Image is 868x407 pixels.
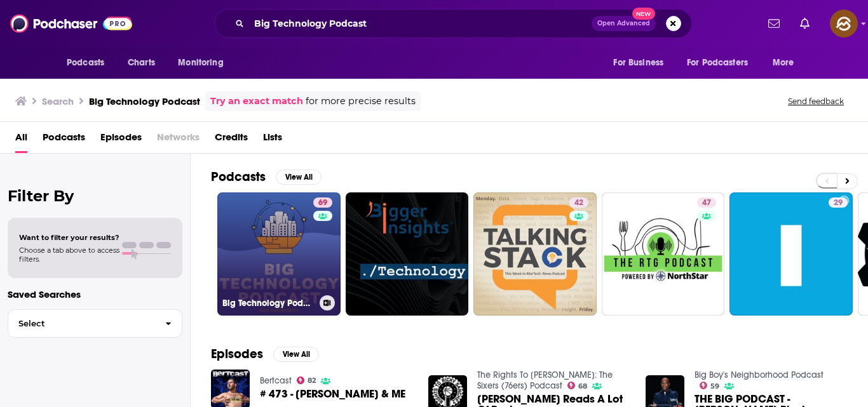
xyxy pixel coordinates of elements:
span: More [773,54,794,72]
a: Try an exact match [210,94,303,109]
span: New [632,8,655,20]
a: 68 [567,382,588,389]
a: 69Big Technology Podcast [217,192,341,316]
span: Select [8,319,155,328]
a: EpisodesView All [211,346,319,362]
p: Saved Searches [8,288,182,300]
a: 47 [697,197,716,208]
span: 68 [578,384,587,389]
a: 69 [313,197,332,208]
button: open menu [169,51,240,75]
button: View All [276,170,322,185]
span: Choose a tab above to access filters. [19,246,119,264]
a: Lists [263,127,282,153]
img: Podchaser - Follow, Share and Rate Podcasts [10,11,132,36]
h3: Big Technology Podcast [89,95,200,107]
span: # 473 - [PERSON_NAME] & ME [260,389,405,399]
button: Open AdvancedNew [592,16,656,31]
button: open menu [58,51,121,75]
span: 59 [710,384,719,389]
button: open menu [679,51,766,75]
span: For Business [613,54,663,72]
a: 42 [569,197,588,208]
span: Logged in as hey85204 [830,10,858,37]
a: 59 [700,382,720,389]
a: Show notifications dropdown [763,13,785,34]
a: Show notifications dropdown [795,13,815,34]
h2: Podcasts [211,169,266,185]
span: Want to filter your results? [19,233,119,242]
span: Charts [128,54,155,72]
button: Send feedback [784,96,848,107]
button: open menu [764,51,810,75]
a: The Rights To Ricky Sanchez: The Sixers (76ers) Podcast [477,370,613,391]
div: Search podcasts, credits, & more... [214,9,692,38]
a: Episodes [100,127,142,153]
span: Open Advanced [597,20,650,27]
img: User Profile [830,10,858,37]
a: 42 [473,192,597,316]
span: 29 [834,197,843,210]
span: for more precise results [306,94,416,109]
a: Big Boy's Neighborhood Podcast [695,370,824,380]
a: Charts [119,51,163,75]
a: 29 [829,197,848,208]
button: View All [273,347,319,362]
h3: Search [42,95,74,107]
h2: Filter By [8,187,182,205]
a: PodcastsView All [211,169,322,185]
a: Podcasts [43,127,85,153]
button: Select [8,309,182,338]
a: All [15,127,27,153]
span: Monitoring [178,54,223,72]
input: Search podcasts, credits, & more... [249,13,592,34]
a: Credits [215,127,248,153]
span: 42 [574,197,583,210]
a: 29 [729,192,853,316]
span: For Podcasters [687,54,748,72]
h3: Big Technology Podcast [222,298,315,309]
a: # 473 - Whitney Cummings & ME [260,389,405,399]
a: 82 [297,377,316,384]
button: Show profile menu [830,10,858,37]
span: 82 [308,378,316,384]
span: 69 [318,197,327,210]
h2: Episodes [211,346,263,362]
button: open menu [604,51,679,75]
span: 47 [702,197,711,210]
a: 47 [602,192,725,316]
span: Networks [157,127,200,153]
a: Bertcast [260,375,292,386]
span: Podcasts [67,54,104,72]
